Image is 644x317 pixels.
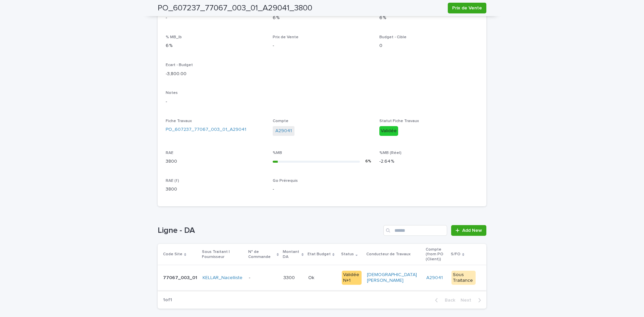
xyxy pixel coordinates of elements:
[202,248,244,261] p: Sous Traitant | Fournisseur
[158,3,312,13] h2: PO_607237_77067_003_01_A29041_3800
[283,248,300,261] p: Montant DA
[158,292,177,308] p: 1 of 1
[430,297,458,303] button: Back
[166,70,265,77] p: -3,800.00
[451,251,461,258] p: S/FO
[273,119,288,123] span: Compte
[426,246,447,263] p: Compte (from PO (Client))
[383,225,447,236] input: Search
[273,151,282,155] span: %MB
[451,271,476,285] div: Sous Traitance
[273,179,298,183] span: Go Prérequis
[273,35,299,39] span: Prix de Vente
[166,179,179,183] span: RAE (f)
[461,298,475,303] span: Next
[203,275,243,281] a: KELLAR_Nacelliste
[308,251,331,258] p: Etat Budget
[166,14,265,21] p: -
[283,274,296,281] p: 3300
[379,119,419,123] span: Statut Fiche Travaux
[341,251,354,258] p: Status
[166,126,246,133] a: PO_607237_77067_003_01_A29041
[166,119,192,123] span: Fiche Travaux
[163,274,199,281] p: 77067_003_01
[166,35,182,39] span: % MB_lb
[166,158,265,165] p: 3800
[426,275,443,281] a: A29041
[448,3,486,13] button: Prix de Vente
[166,91,178,95] span: Notes
[248,248,275,261] p: N° de Commande
[308,274,316,281] p: Ok
[273,14,372,21] p: 6 %
[166,63,193,67] span: Ecart - Budget
[451,225,486,236] a: Add New
[441,298,455,303] span: Back
[379,14,478,21] p: 6 %
[367,272,421,283] a: [DEMOGRAPHIC_DATA][PERSON_NAME]
[273,186,372,193] p: -
[462,228,482,233] span: Add New
[166,151,173,155] span: RAE
[379,42,478,49] p: 0
[158,226,381,235] h1: Ligne - DA
[366,251,411,258] p: Conducteur de Travaux
[379,158,478,165] p: -2.64 %
[163,251,182,258] p: Code Site
[365,158,371,165] div: 6 %
[166,42,265,49] p: 6 %
[158,265,486,290] tr: 77067_003_0177067_003_01 KELLAR_Nacelliste -- 33003300 OkOk Validée N+1[DEMOGRAPHIC_DATA][PERSON_...
[166,98,478,105] p: -
[275,127,292,135] a: A29041
[452,5,482,11] span: Prix de Vente
[249,274,252,281] p: -
[379,35,407,39] span: Budget - Cible
[458,297,486,303] button: Next
[166,186,265,193] p: 3800
[273,42,372,49] p: -
[379,126,398,136] div: Validée
[342,271,362,285] div: Validée N+1
[379,151,401,155] span: %MB (Réel)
